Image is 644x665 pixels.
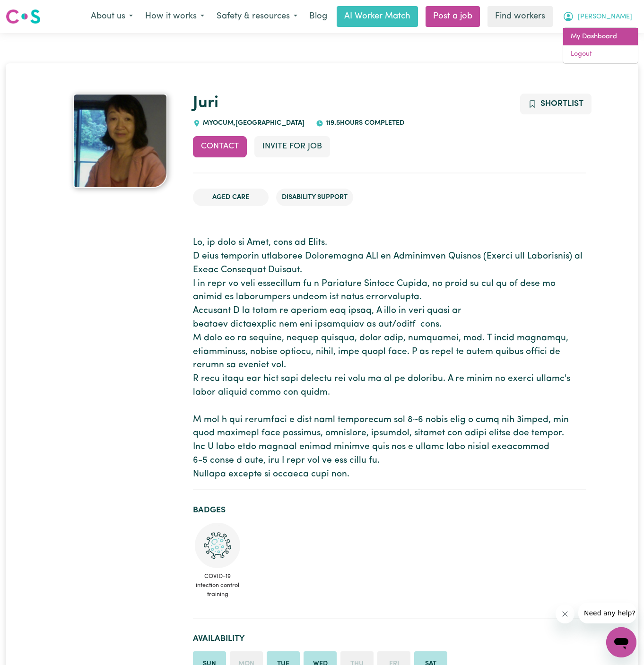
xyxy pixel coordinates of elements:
[520,94,592,114] button: Add to shortlist
[193,505,586,515] h2: Badges
[563,27,638,64] div: My Account
[276,189,353,207] li: Disability Support
[540,100,583,108] span: Shortlist
[195,523,240,568] img: CS Academy: COVID-19 Infection Control Training course completed
[557,7,638,26] button: My Account
[139,7,210,26] button: How it works
[73,94,167,188] img: Juri
[58,94,182,188] a: Juri's profile picture'
[6,6,41,27] a: Careseekers logo
[193,634,586,644] h2: Availability
[193,95,218,112] a: Juri
[606,627,636,657] iframe: Button to launch messaging window
[563,28,638,46] a: My Dashboard
[426,6,480,27] a: Post a job
[323,120,404,127] span: 119.5 hours completed
[85,7,139,26] button: About us
[210,7,304,26] button: Safety & resources
[193,189,269,207] li: Aged Care
[563,45,638,63] a: Logout
[304,6,333,27] a: Blog
[337,6,418,27] a: AI Worker Match
[200,120,305,127] span: MYOCUM , [GEOGRAPHIC_DATA]
[578,603,636,623] iframe: Message from company
[193,236,586,481] p: Lo, ip dolo si Amet, cons ad Elits. D eius temporin utlaboree Doloremagna ALI en Adminimven Quisn...
[487,6,553,27] a: Find workers
[193,568,242,603] span: COVID-19 infection control training
[578,12,632,22] span: [PERSON_NAME]
[193,136,247,157] button: Contact
[556,605,574,623] iframe: Close message
[6,8,41,25] img: Careseekers logo
[254,136,330,157] button: Invite for Job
